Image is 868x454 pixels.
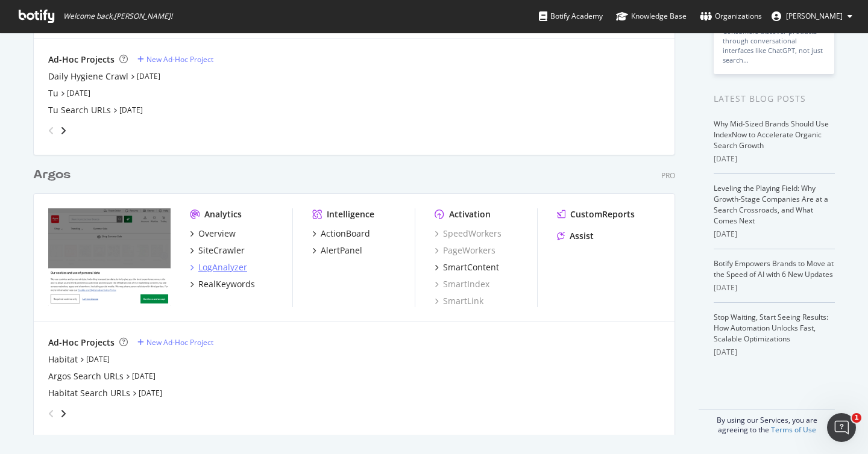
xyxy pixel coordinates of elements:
a: SmartContent [435,261,499,273]
span: 1 [852,413,861,423]
a: New Ad-Hoc Project [137,337,213,347]
div: Assist [570,230,594,242]
div: Botify Academy [539,10,603,22]
a: Stop Waiting, Start Seeing Results: How Automation Unlocks Fast, Scalable Optimizations [714,312,828,344]
div: By using our Services, you are agreeing to the [699,409,835,435]
a: Botify Empowers Brands to Move at the Speed of AI with 6 New Updates [714,258,834,279]
a: Leveling the Playing Field: Why Growth-Stage Companies Are at a Search Crossroads, and What Comes... [714,183,828,226]
div: [DATE] [714,347,835,358]
a: ActionBoard [312,228,370,240]
div: Ad-Hoc Projects [48,54,115,66]
span: Joe Ford [786,11,843,21]
div: [DATE] [714,229,835,240]
button: [PERSON_NAME] [762,7,862,26]
a: Argos Search URLs [48,370,124,382]
a: [DATE] [119,105,143,115]
a: PageWorkers [435,244,495,257]
div: Organizations [700,10,762,22]
div: CustomReports [570,208,635,220]
a: CustomReports [557,208,635,220]
div: Argos [33,166,71,184]
a: SpeedWorkers [435,228,502,240]
a: Overview [190,228,236,240]
a: [DATE] [139,388,162,398]
a: Daily Hygiene Crawl [48,70,128,82]
div: angle-left [43,404,59,423]
div: New Ad-Hoc Project [146,337,213,347]
div: [DATE] [714,154,835,164]
div: SiteCrawler [198,244,245,257]
div: SmartContent [443,261,499,273]
a: Assist [557,230,594,242]
a: Habitat [48,353,78,365]
a: Terms of Use [771,424,816,435]
a: [DATE] [137,71,160,81]
div: angle-right [59,125,68,137]
div: angle-right [59,408,68,420]
div: Pro [661,170,675,181]
div: Knowledge Base [616,10,687,22]
div: Analytics [204,208,242,220]
div: Ad-Hoc Projects [48,337,115,349]
div: Activation [449,208,491,220]
iframe: Intercom live chat [827,413,856,442]
a: SmartLink [435,295,483,307]
span: Welcome back, [PERSON_NAME] ! [63,11,172,21]
div: Latest Blog Posts [714,92,835,105]
div: AlertPanel [321,244,362,257]
a: RealKeywords [190,278,255,290]
div: angle-left [43,121,59,140]
a: Why Mid-Sized Brands Should Use IndexNow to Accelerate Organic Search Growth [714,119,829,151]
a: Habitat Search URLs [48,387,130,399]
a: Tu [48,87,58,99]
div: Intelligence [327,208,374,220]
a: LogAnalyzer [190,261,247,273]
img: www.argos.co.uk [48,208,171,306]
a: SmartIndex [435,278,489,290]
div: LogAnalyzer [198,261,247,273]
a: SiteCrawler [190,244,245,257]
a: Argos [33,166,75,184]
a: [DATE] [67,88,90,98]
div: [DATE] [714,282,835,293]
div: Overview [198,228,236,240]
div: RealKeywords [198,278,255,290]
a: AlertPanel [312,244,362,257]
div: New Ad-Hoc Project [146,54,213,64]
a: [DATE] [132,371,156,381]
div: Consumers discover products through conversational interfaces like ChatGPT, not just search… [723,26,825,65]
a: Tu Search URLs [48,104,111,116]
a: New Ad-Hoc Project [137,54,213,64]
div: ActionBoard [321,228,370,240]
a: [DATE] [86,354,110,364]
